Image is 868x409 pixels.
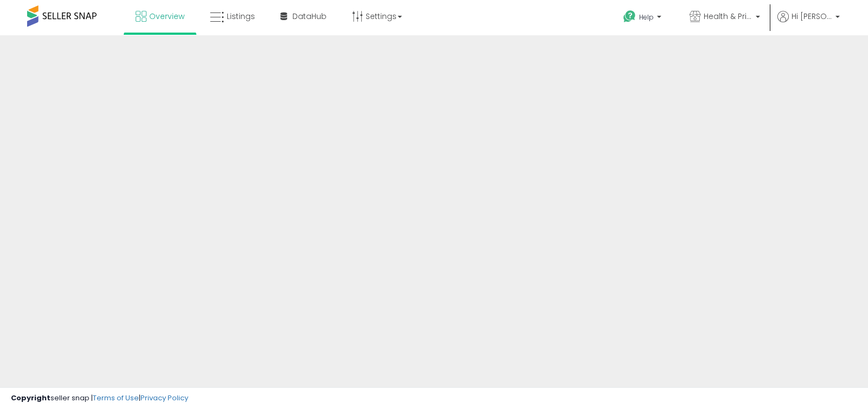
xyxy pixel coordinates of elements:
[639,12,654,22] span: Help
[615,2,672,35] a: Help
[227,11,255,22] span: Listings
[149,11,184,22] span: Overview
[141,393,188,403] a: Privacy Policy
[777,11,840,35] a: Hi [PERSON_NAME]
[292,11,327,22] span: DataHub
[11,393,50,403] strong: Copyright
[93,393,139,403] a: Terms of Use
[704,11,752,22] span: Health & Prime
[792,11,832,22] span: Hi [PERSON_NAME]
[623,10,636,23] i: Get Help
[11,393,188,404] div: seller snap | |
